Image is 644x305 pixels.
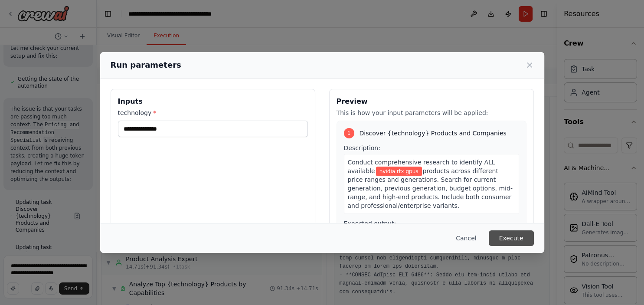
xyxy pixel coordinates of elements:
label: technology [118,108,308,117]
span: Discover {technology} Products and Companies [360,129,507,138]
span: Conduct comprehensive research to identify ALL available [348,159,495,174]
button: Cancel [449,230,483,246]
h2: Run parameters [111,59,181,71]
span: Description: [344,144,380,151]
span: Variable: technology [376,167,422,176]
h3: Preview [337,96,526,107]
h3: Inputs [118,96,308,107]
p: This is how your input parameters will be applied: [337,108,526,117]
span: Expected output: [344,220,396,227]
span: products across different price ranges and generations. Search for current generation, previous g... [348,167,513,209]
button: Execute [489,230,534,246]
div: 1 [344,128,354,138]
